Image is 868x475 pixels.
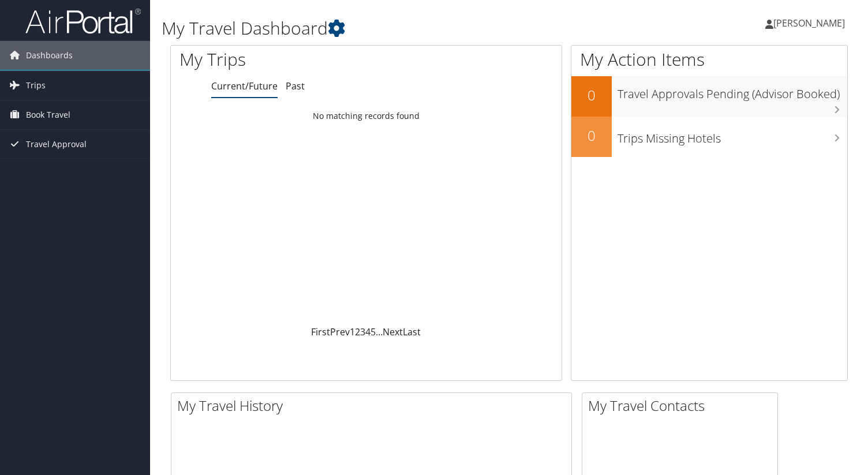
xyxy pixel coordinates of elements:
[350,326,355,338] a: 1
[179,47,390,72] h1: My Trips
[376,326,383,338] span: …
[360,326,365,338] a: 3
[177,396,571,416] h2: My Travel History
[571,117,847,157] a: 0Trips Missing Hotels
[765,6,856,40] a: [PERSON_NAME]
[25,8,141,35] img: airportal-logo.png
[571,47,847,72] h1: My Action Items
[311,326,330,338] a: First
[383,326,403,338] a: Next
[171,106,562,126] td: No matching records found
[330,326,350,338] a: Prev
[26,71,46,100] span: Trips
[26,130,87,159] span: Travel Approval
[355,326,360,338] a: 2
[571,76,847,117] a: 0Travel Approvals Pending (Advisor Booked)
[618,80,847,102] h3: Travel Approvals Pending (Advisor Booked)
[162,16,625,40] h1: My Travel Dashboard
[26,100,70,129] span: Book Travel
[588,396,777,416] h2: My Travel Contacts
[571,85,612,105] h2: 0
[571,126,612,145] h2: 0
[403,326,421,338] a: Last
[618,125,847,147] h3: Trips Missing Hotels
[371,326,376,338] a: 5
[365,326,371,338] a: 4
[211,80,278,92] a: Current/Future
[286,80,305,92] a: Past
[26,41,73,70] span: Dashboards
[773,17,845,29] span: [PERSON_NAME]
